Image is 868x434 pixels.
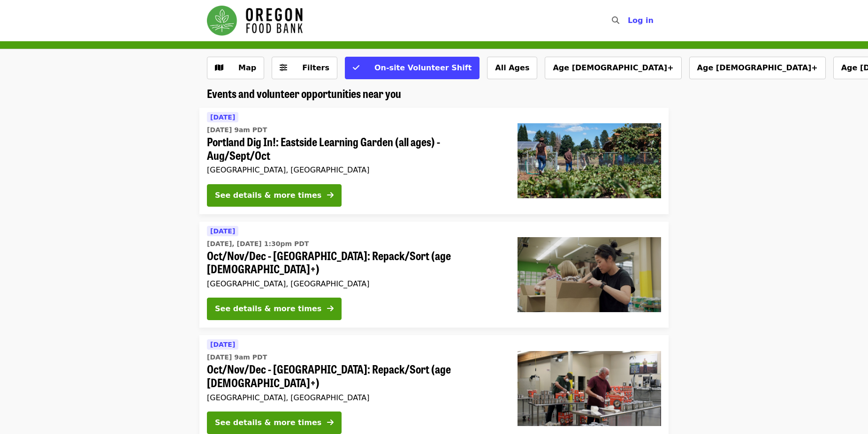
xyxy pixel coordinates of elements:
img: Oct/Nov/Dec - Portland: Repack/Sort (age 8+) organized by Oregon Food Bank [518,237,661,312]
span: Oct/Nov/Dec - [GEOGRAPHIC_DATA]: Repack/Sort (age [DEMOGRAPHIC_DATA]+) [207,362,503,389]
i: arrow-right icon [327,304,334,313]
button: Log in [620,11,661,30]
span: Portland Dig In!: Eastside Learning Garden (all ages) - Aug/Sept/Oct [207,135,503,162]
span: On-site Volunteer Shift [374,63,472,72]
span: [DATE] [210,341,235,348]
i: map icon [215,63,223,72]
i: check icon [353,63,359,72]
div: See details & more times [215,190,321,201]
i: arrow-right icon [327,418,334,427]
button: Age [DEMOGRAPHIC_DATA]+ [545,57,681,79]
time: [DATE] 9am PDT [207,352,267,362]
button: Filters (0 selected) [272,57,337,79]
span: [DATE] [210,227,235,235]
div: See details & more times [215,417,321,428]
a: See details for "Oct/Nov/Dec - Portland: Repack/Sort (age 8+)" [199,222,669,328]
button: See details & more times [207,412,342,434]
div: See details & more times [215,303,321,314]
span: Map [238,63,256,72]
i: arrow-right icon [327,191,334,200]
span: [DATE] [210,113,235,121]
div: [GEOGRAPHIC_DATA], [GEOGRAPHIC_DATA] [207,393,503,402]
i: search icon [612,16,619,25]
button: See details & more times [207,184,342,207]
img: Portland Dig In!: Eastside Learning Garden (all ages) - Aug/Sept/Oct organized by Oregon Food Bank [518,123,661,198]
button: All Ages [487,57,537,79]
input: Search [625,9,632,32]
img: Oct/Nov/Dec - Portland: Repack/Sort (age 16+) organized by Oregon Food Bank [518,351,661,426]
button: Age [DEMOGRAPHIC_DATA]+ [689,57,826,79]
button: Show map view [207,57,264,79]
span: Filters [302,63,329,72]
a: See details for "Portland Dig In!: Eastside Learning Garden (all ages) - Aug/Sept/Oct" [199,108,669,214]
time: [DATE], [DATE] 1:30pm PDT [207,239,309,249]
div: [GEOGRAPHIC_DATA], [GEOGRAPHIC_DATA] [207,279,503,288]
span: Oct/Nov/Dec - [GEOGRAPHIC_DATA]: Repack/Sort (age [DEMOGRAPHIC_DATA]+) [207,249,503,276]
div: [GEOGRAPHIC_DATA], [GEOGRAPHIC_DATA] [207,165,503,174]
button: On-site Volunteer Shift [345,57,480,79]
span: Log in [628,16,654,25]
span: Events and volunteer opportunities near you [207,85,401,101]
button: See details & more times [207,298,342,320]
time: [DATE] 9am PDT [207,125,267,135]
img: Oregon Food Bank - Home [207,6,303,36]
i: sliders-h icon [280,63,287,72]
